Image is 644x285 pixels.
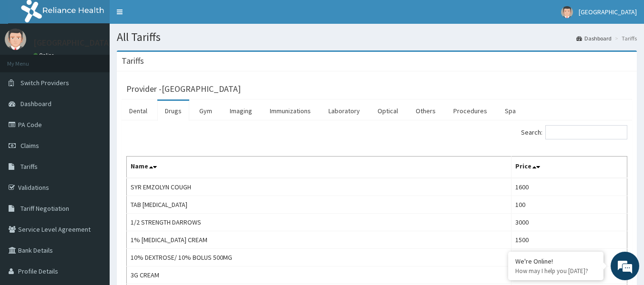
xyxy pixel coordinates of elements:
[20,79,69,87] span: Switch Providers
[321,101,368,121] a: Laboratory
[126,85,241,93] h3: Provider - [GEOGRAPHIC_DATA]
[222,101,260,121] a: Imaging
[370,101,406,121] a: Optical
[497,101,523,121] a: Spa
[446,101,495,121] a: Procedures
[613,34,637,42] li: Tariffs
[511,231,627,249] td: 1500
[20,141,39,150] span: Claims
[511,157,627,178] th: Price
[20,162,38,171] span: Tariffs
[127,196,511,214] td: TAB [MEDICAL_DATA]
[515,257,596,265] div: We're Online!
[20,204,69,213] span: Tariff Negotiation
[576,34,612,42] a: Dashboard
[117,31,637,43] h1: All Tariffs
[122,57,144,65] h3: Tariffs
[33,39,112,47] p: [GEOGRAPHIC_DATA]
[511,178,627,196] td: 1600
[5,29,26,50] img: User Image
[511,214,627,231] td: 3000
[127,231,511,249] td: 1% [MEDICAL_DATA] CREAM
[127,266,511,284] td: 3G CREAM
[192,101,220,121] a: Gym
[545,125,627,139] input: Search:
[127,157,511,178] th: Name
[157,101,189,121] a: Drugs
[408,101,443,121] a: Others
[33,52,56,59] a: Online
[122,101,155,121] a: Dental
[579,8,637,16] span: [GEOGRAPHIC_DATA]
[20,99,51,108] span: Dashboard
[262,101,318,121] a: Immunizations
[511,196,627,214] td: 100
[127,249,511,266] td: 10% DEXTROSE/ 10% BOLUS 500MG
[561,6,573,18] img: User Image
[515,267,596,275] p: How may I help you today?
[127,178,511,196] td: SYR EMZOLYN COUGH
[511,249,627,266] td: 3000
[127,214,511,231] td: 1/2 STRENGTH DARROWS
[521,125,627,139] label: Search:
